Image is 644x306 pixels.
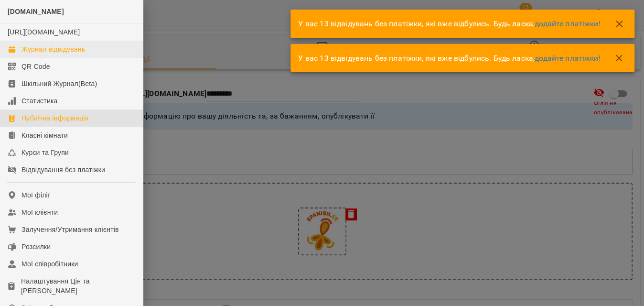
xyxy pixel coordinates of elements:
div: QR Code [21,62,50,71]
div: Статистика [21,96,58,106]
span: [DOMAIN_NAME] [8,8,64,15]
div: Мої співробітники [21,259,78,269]
div: Налаштування Цін та [PERSON_NAME] [21,276,135,295]
div: Мої клієнти [21,208,58,217]
div: Залучення/Утримання клієнтів [21,225,119,234]
div: Шкільний Журнал(Beta) [21,79,97,88]
p: У вас 13 відвідувань без платіжки, які вже відбулись. Будь ласка, [298,53,600,64]
p: У вас 13 відвідувань без платіжки, які вже відбулись. Будь ласка, [298,18,600,30]
a: додайте платіжки! [535,54,601,63]
div: Публічна інформація [21,113,88,123]
a: [URL][DOMAIN_NAME] [8,28,80,36]
div: Курси та Групи [21,148,69,157]
a: додайте платіжки! [535,19,601,28]
div: Відвідування без платіжки [21,165,105,175]
div: Журнал відвідувань [21,44,85,54]
div: Розсилки [21,242,51,251]
div: Мої філії [21,190,50,200]
div: Класні кімнати [21,131,68,140]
